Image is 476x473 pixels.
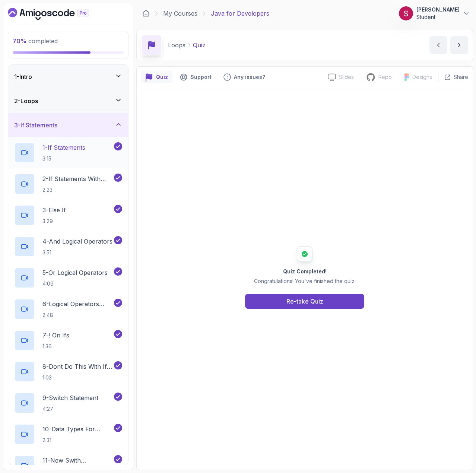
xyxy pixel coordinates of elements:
[42,218,66,225] p: 3:29
[42,331,69,340] p: 7 - ! On Ifs
[14,267,122,288] button: 5-Or Logical Operators4:09
[42,155,85,162] p: 3:15
[14,236,122,257] button: 4-And Logical Operators3:51
[14,299,122,320] button: 6-Logical Operators Recap2:48
[14,330,122,351] button: 7-! On Ifs1:36
[14,142,122,163] button: 1-If Statements3:15
[42,362,112,371] p: 8 - Dont Do This With If Statements
[168,41,185,50] p: Loops
[163,9,197,18] a: My Courses
[142,10,150,17] a: Dashboard
[42,393,98,402] p: 9 - Switch Statement
[8,113,128,137] button: 3-If Statements
[254,277,356,285] p: Congratulations! You've finished the quiz.
[193,41,206,50] p: Quiz
[412,73,432,81] p: Designs
[8,89,128,113] button: 2-Loops
[14,174,122,194] button: 2-If Statements With Conditions2:23
[8,65,128,89] button: 1-Intro
[141,71,172,83] button: quiz button
[42,174,112,183] p: 2 - If Statements With Conditions
[42,237,112,246] p: 4 - And Logical Operators
[14,205,122,226] button: 3-Else If3:29
[14,361,122,382] button: 8-Dont Do This With If Statements1:03
[42,405,98,413] p: 4:27
[175,71,216,83] button: Support button
[42,280,108,288] p: 4:09
[438,73,468,81] button: Share
[190,73,212,81] p: Support
[14,72,32,81] h3: 1 - Intro
[254,268,356,275] h2: Quiz Completed!
[156,73,168,81] p: Quiz
[454,73,468,81] p: Share
[339,73,354,81] p: Slides
[42,374,112,381] p: 1:03
[14,96,38,105] h3: 2 - Loops
[42,143,85,152] p: 1 - If Statements
[14,393,122,413] button: 9-Switch Statement4:27
[42,437,112,444] p: 2:31
[42,268,108,277] p: 5 - Or Logical Operators
[42,343,69,350] p: 1:36
[450,36,468,54] button: next content
[399,6,470,21] button: user profile image[PERSON_NAME]Student
[42,249,112,256] p: 3:51
[378,73,392,81] p: Repo
[416,6,460,13] p: [PERSON_NAME]
[42,206,66,215] p: 3 - Else If
[14,121,57,130] h3: 3 - If Statements
[416,13,460,21] p: Student
[211,9,269,18] p: Java for Developers
[42,311,112,319] p: 2:48
[429,36,447,54] button: previous content
[42,186,112,194] p: 2:23
[399,6,413,20] img: user profile image
[8,8,106,20] a: Dashboard
[42,299,112,308] p: 6 - Logical Operators Recap
[245,294,364,309] button: Re-take Quiz
[13,37,27,45] span: 70 %
[14,424,122,445] button: 10-Data Types For Switch Statements2:31
[219,71,270,83] button: Feedback button
[234,73,265,81] p: Any issues?
[42,425,112,434] p: 10 - Data Types For Switch Statements
[42,456,112,465] p: 11 - New Swith Expression
[13,37,58,45] span: completed
[286,297,323,306] div: Re-take Quiz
